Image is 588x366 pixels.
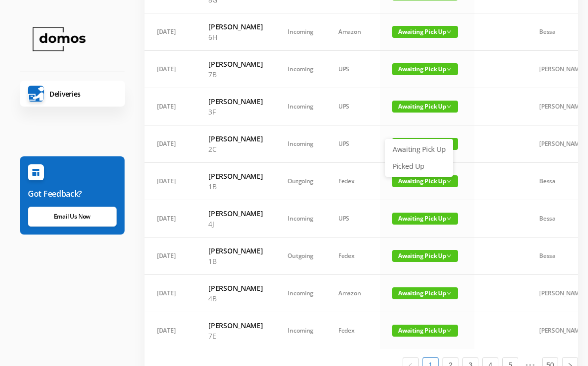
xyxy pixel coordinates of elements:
h6: [PERSON_NAME] [208,21,263,32]
td: Outgoing [275,163,326,200]
h6: [PERSON_NAME] [208,96,263,107]
p: 1B [208,256,263,266]
td: UPS [326,200,380,238]
p: 4B [208,293,263,304]
span: Awaiting Pick Up [392,213,458,225]
td: Incoming [275,200,326,238]
td: [DATE] [145,312,196,349]
h6: [PERSON_NAME] [208,171,263,181]
h6: [PERSON_NAME] [208,320,263,331]
td: Amazon [326,13,380,51]
i: icon: down [446,67,451,72]
h6: Got Feedback? [28,188,117,200]
td: Outgoing [275,238,326,275]
span: Awaiting Pick Up [392,175,458,187]
td: Incoming [275,275,326,312]
td: UPS [326,51,380,88]
i: icon: down [446,216,451,221]
td: [DATE] [145,275,196,312]
p: 1B [208,181,263,192]
td: UPS [326,125,380,163]
span: Awaiting Pick Up [392,287,458,299]
td: Amazon [326,275,380,312]
p: 3F [208,107,263,117]
td: UPS [326,88,380,125]
i: icon: down [446,179,451,184]
span: Awaiting Pick Up [392,325,458,337]
span: Awaiting Pick Up [392,101,458,113]
td: [DATE] [145,13,196,51]
a: Email Us Now [28,207,117,227]
td: [DATE] [145,88,196,125]
span: Awaiting Pick Up [392,63,458,75]
td: Incoming [275,88,326,125]
p: 4J [208,219,263,229]
td: Fedex [326,238,380,275]
span: Awaiting Pick Up [392,250,458,262]
a: Awaiting Pick Up [387,141,451,157]
p: 2C [208,144,263,154]
td: Fedex [326,312,380,349]
h6: [PERSON_NAME] [208,208,263,219]
p: 7E [208,331,263,341]
span: Awaiting Pick Up [392,26,458,38]
td: Incoming [275,125,326,163]
i: icon: down [446,29,451,34]
i: icon: down [446,328,451,333]
td: [DATE] [145,200,196,238]
i: icon: down [446,253,451,258]
td: Incoming [275,312,326,349]
h6: [PERSON_NAME] [208,133,263,144]
td: Incoming [275,51,326,88]
a: Picked Up [387,158,451,174]
td: Fedex [326,163,380,200]
td: Incoming [275,13,326,51]
td: [DATE] [145,238,196,275]
td: [DATE] [145,163,196,200]
i: icon: down [446,291,451,296]
h6: [PERSON_NAME] [208,245,263,256]
h6: [PERSON_NAME] [208,59,263,69]
p: 6H [208,32,263,42]
h6: [PERSON_NAME] [208,283,263,293]
p: 7B [208,69,263,80]
td: [DATE] [145,125,196,163]
i: icon: down [446,104,451,109]
a: Deliveries [20,81,125,107]
td: [DATE] [145,51,196,88]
